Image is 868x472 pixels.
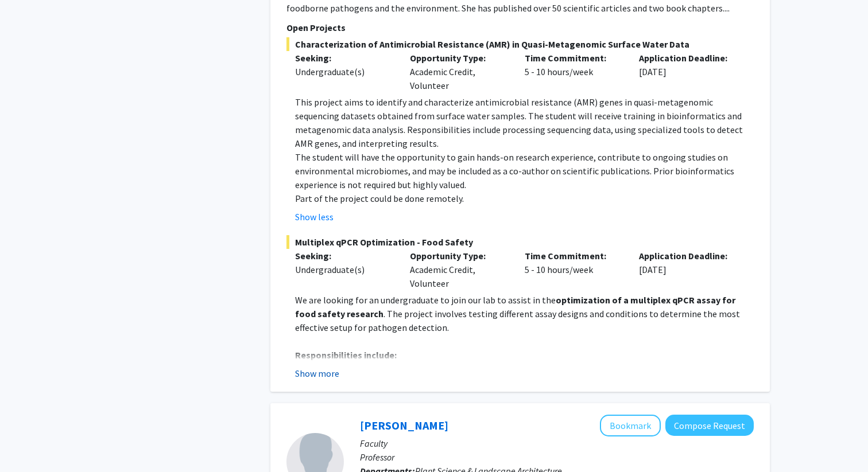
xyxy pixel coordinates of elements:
[295,349,397,361] strong: Responsibilities include:
[286,235,754,249] span: Multiplex qPCR Optimization - Food Safety
[630,51,745,92] div: [DATE]
[600,415,661,436] button: Add Pierre Jacob to Bookmarks
[410,249,507,263] p: Opportunity Type:
[525,51,622,65] p: Time Commitment:
[295,150,754,192] p: The student will have the opportunity to gain hands-on research experience, contribute to ongoing...
[401,249,516,290] div: Academic Credit, Volunteer
[295,294,735,319] strong: optimization of a multiplex qPCR assay for food safety research
[295,210,334,224] button: Show less
[286,21,754,34] p: Open Projects
[295,293,754,334] p: We are looking for an undergraduate to join our lab to assist in the . The project involves testi...
[360,418,448,432] a: [PERSON_NAME]
[630,249,745,290] div: [DATE]
[360,436,754,450] p: Faculty
[286,37,754,51] span: Characterization of Antimicrobial Resistance (AMR) in Quasi-Metagenomic Surface Water Data
[295,366,339,380] button: Show more
[295,192,754,205] p: Part of the project could be done remotely.
[639,249,737,263] p: Application Deadline:
[295,249,393,263] p: Seeking:
[516,51,631,92] div: 5 - 10 hours/week
[295,65,393,79] div: Undergraduate(s)
[410,51,507,65] p: Opportunity Type:
[360,450,754,464] p: Professor
[295,95,754,150] p: This project aims to identify and characterize antimicrobial resistance (AMR) genes in quasi-meta...
[525,249,622,263] p: Time Commitment:
[516,249,631,290] div: 5 - 10 hours/week
[401,51,516,92] div: Academic Credit, Volunteer
[639,51,737,65] p: Application Deadline:
[665,415,754,436] button: Compose Request to Pierre Jacob
[9,420,49,463] iframe: Chat
[295,263,393,276] div: Undergraduate(s)
[295,51,393,65] p: Seeking:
